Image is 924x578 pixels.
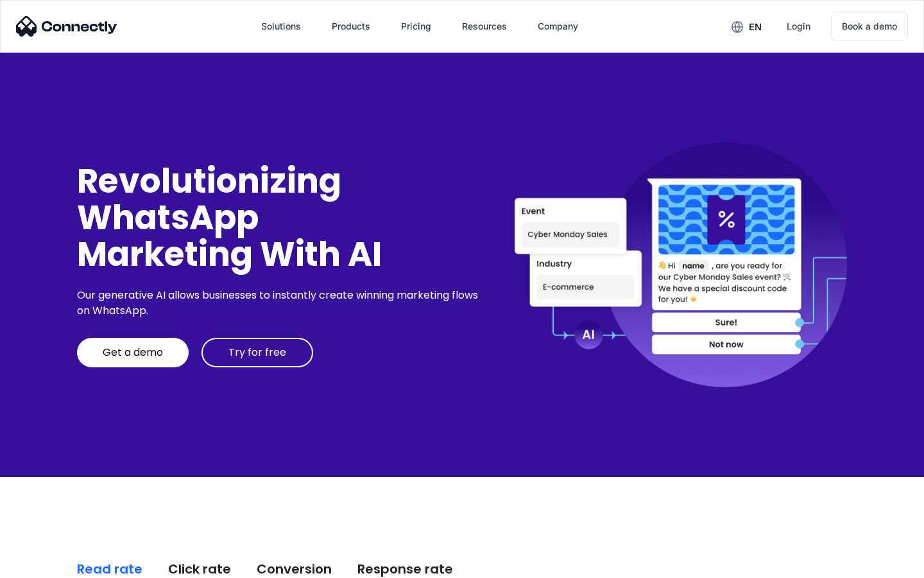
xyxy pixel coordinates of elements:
div: Pricing [401,17,431,35]
a: Pricing [391,11,441,42]
div: Try for free [228,346,286,359]
a: Book a demo [831,12,908,41]
div: Click rate [168,560,231,578]
div: Read rate [77,560,142,578]
div: Get a demo [103,346,163,359]
div: Response rate [357,560,453,578]
div: Resources [462,17,507,35]
div: Company [538,17,578,35]
div: Solutions [261,17,301,35]
div: Revolutionizing WhatsApp Marketing With AI [77,162,483,273]
div: Our generative AI allows businesses to instantly create winning marketing flows on WhatsApp. [77,288,483,319]
a: Login [776,11,821,42]
div: Login [787,17,810,35]
a: Get a demo [77,338,189,367]
div: en [749,18,762,36]
div: Products [332,17,370,35]
div: Conversion [257,560,332,578]
a: Try for free [201,338,313,367]
img: Connectly Logo [16,16,117,37]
